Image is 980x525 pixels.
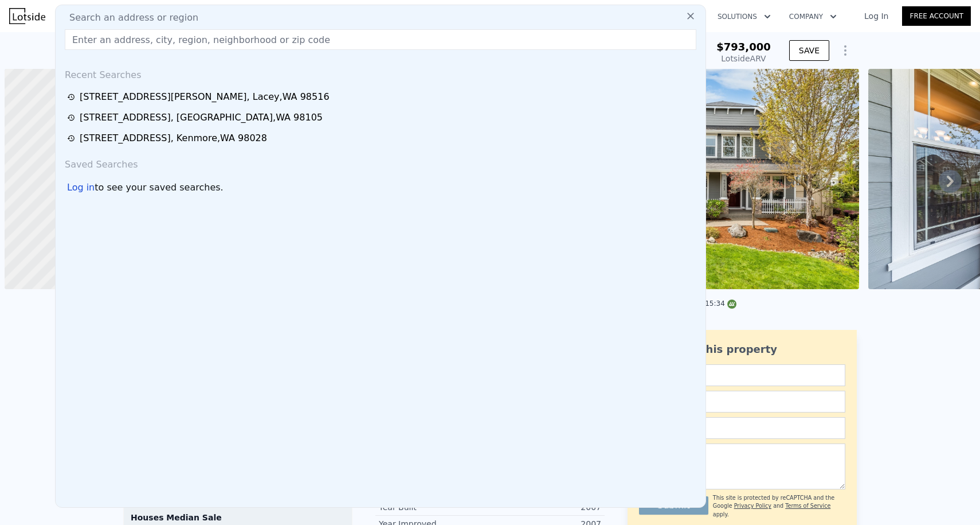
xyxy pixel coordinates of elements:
span: $793,000 [716,41,771,53]
a: Log In [850,10,902,22]
img: Lotside [9,8,45,24]
input: Enter an address, city, region, neighborhood or zip code [65,29,696,50]
div: Log in [67,181,95,195]
div: Saved Searches [60,149,701,176]
img: NWMLS Logo [727,300,736,309]
input: Email [639,391,845,413]
a: Free Account [902,6,971,26]
button: Company [780,6,846,27]
div: Ask about this property [639,341,845,357]
input: Name [639,364,845,386]
a: [STREET_ADDRESS], Kenmore,WA 98028 [67,131,697,145]
a: [STREET_ADDRESS][PERSON_NAME], Lacey,WA 98516 [67,90,697,104]
div: [STREET_ADDRESS][PERSON_NAME] , Lacey , WA 98516 [80,90,330,104]
div: This site is protected by reCAPTCHA and the Google and apply. [713,494,845,519]
a: Privacy Policy [734,503,771,509]
div: [STREET_ADDRESS] , Kenmore , WA 98028 [80,131,267,145]
button: Show Options [834,39,857,62]
div: Recent Searches [60,59,701,87]
div: Lotside ARV [716,53,771,64]
span: Search an address or region [60,11,198,25]
a: Terms of Service [785,503,830,509]
a: [STREET_ADDRESS], [GEOGRAPHIC_DATA],WA 98105 [67,111,697,125]
span: to see your saved searches. [95,181,223,195]
div: Houses Median Sale [131,512,345,523]
div: [STREET_ADDRESS] , [GEOGRAPHIC_DATA] , WA 98105 [80,111,323,125]
button: Solutions [708,6,780,27]
button: SAVE [789,40,829,61]
input: Phone [639,417,845,439]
